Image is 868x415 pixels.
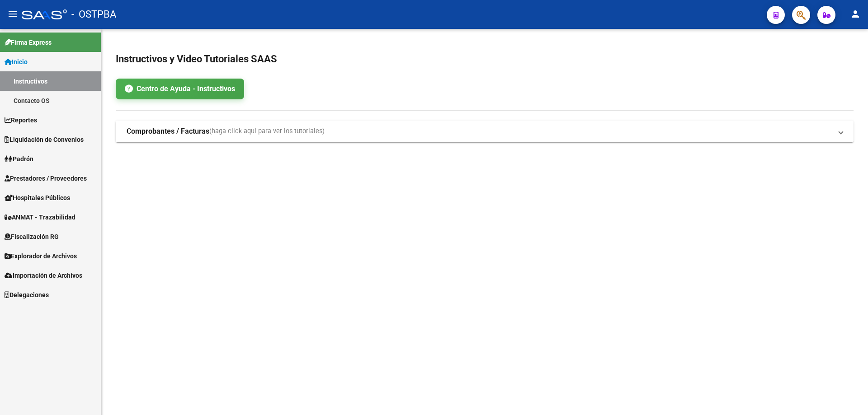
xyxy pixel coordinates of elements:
span: Prestadores / Proveedores [5,173,87,183]
span: Explorador de Archivos [5,251,77,261]
a: Centro de Ayuda - Instructivos [116,79,244,99]
mat-icon: person [850,9,861,19]
mat-expansion-panel-header: Comprobantes / Facturas(haga click aquí para ver los tutoriales) [116,121,854,142]
span: - OSTPBA [71,5,116,24]
iframe: Intercom live chat [837,384,859,406]
span: Hospitales Públicos [5,193,70,203]
span: Liquidación de Convenios [5,135,84,145]
span: Padrón [5,154,33,164]
strong: Comprobantes / Facturas [127,126,209,136]
span: ANMAT - Trazabilidad [5,212,75,222]
span: Firma Express [5,37,52,47]
span: Reportes [5,115,37,125]
span: Inicio [5,57,28,67]
span: (haga click aquí para ver los tutoriales) [209,126,325,136]
h2: Instructivos y Video Tutoriales SAAS [116,51,854,68]
span: Delegaciones [5,290,49,300]
span: Fiscalización RG [5,232,59,242]
mat-icon: menu [7,9,18,19]
span: Importación de Archivos [5,270,82,280]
